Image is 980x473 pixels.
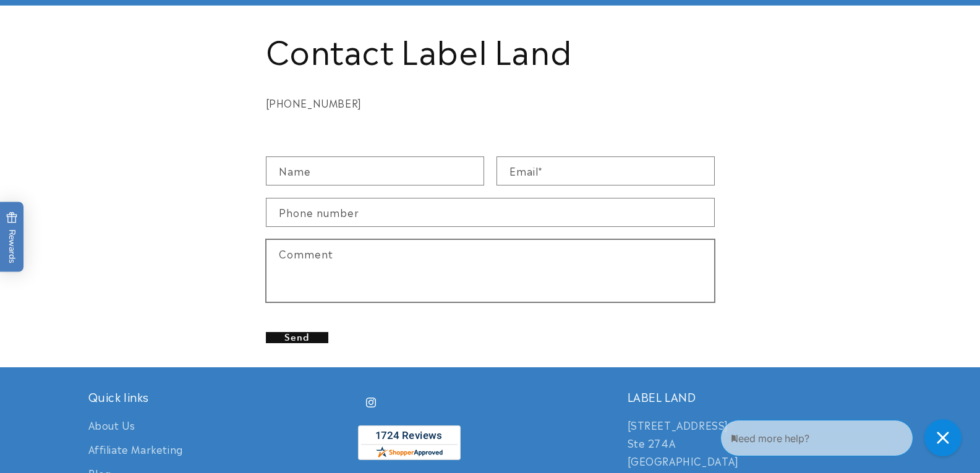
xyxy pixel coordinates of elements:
h1: Contact Label Land [266,28,715,70]
a: Affiliate Marketing [88,437,183,461]
h2: LABEL LAND [628,390,892,404]
h2: Quick links [88,390,353,404]
div: [PHONE_NUMBER] [266,94,715,112]
span: Rewards [6,211,18,263]
img: Customer Reviews [358,425,461,460]
iframe: Gorgias Floating Chat [720,415,968,461]
a: About Us [88,416,135,437]
button: Send [266,332,328,343]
